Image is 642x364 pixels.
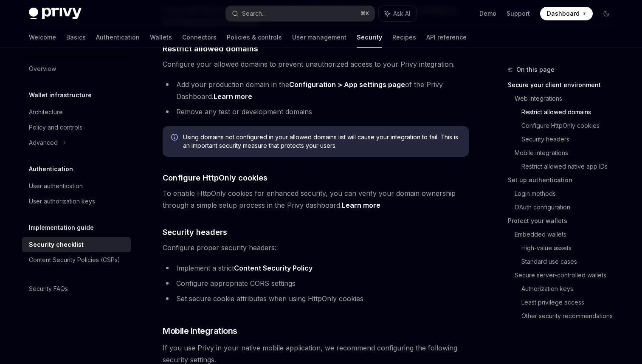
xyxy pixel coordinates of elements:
a: User management [292,27,346,48]
h5: Authentication [29,164,73,174]
div: Security checklist [29,240,84,250]
span: On this page [516,65,555,75]
li: Remove any test or development domains [163,106,469,118]
span: Configure your allowed domains to prevent unauthorized access to your Privy integration. [163,58,469,70]
div: Architecture [29,107,63,117]
a: Overview [22,61,131,76]
a: Web integrations [515,92,620,105]
a: Restrict allowed native app IDs [521,160,620,173]
span: Dashboard [547,9,580,18]
a: High-value assets [521,241,620,255]
svg: Info [171,134,180,142]
button: Toggle dark mode [600,7,613,20]
span: Ask AI [393,9,410,18]
a: Security [357,27,382,48]
a: Recipes [392,27,416,48]
a: OAuth configuration [515,200,620,214]
div: Policy and controls [29,122,82,133]
a: Connectors [182,27,217,48]
a: Dashboard [540,7,593,20]
li: Configure appropriate CORS settings [163,277,469,289]
a: Restrict allowed domains [521,105,620,119]
div: Security FAQs [29,284,68,294]
div: Content Security Policies (CSPs) [29,255,120,265]
h5: Wallet infrastructure [29,90,92,100]
li: Add your production domain in the of the Privy Dashboard. [163,79,469,102]
a: Learn more [214,92,252,101]
a: Policies & controls [227,27,282,48]
a: Secure your client environment [508,78,620,92]
a: Authorization keys [521,282,620,296]
a: Other security recommendations [521,309,620,323]
span: Restrict allowed domains [163,43,258,54]
li: Implement a strict [163,262,469,274]
a: Policy and controls [22,120,131,135]
a: Wallets [150,27,172,48]
a: Demo [479,9,496,18]
a: Mobile integrations [515,146,620,160]
span: Using domains not configured in your allowed domains list will cause your integration to fail. Th... [183,133,460,150]
span: ⌘ K [360,10,369,17]
a: Security FAQs [22,281,131,296]
a: Set up authentication [508,173,620,187]
a: Support [507,9,530,18]
a: Basics [66,27,86,48]
a: Architecture [22,104,131,120]
span: Mobile integrations [163,325,237,337]
button: Ask AI [379,6,416,21]
div: Advanced [29,138,58,148]
a: Login methods [515,187,620,200]
a: Secure server-controlled wallets [515,268,620,282]
a: Protect your wallets [508,214,620,228]
a: Security headers [521,133,620,146]
a: Content Security Policies (CSPs) [22,252,131,268]
div: Search... [242,8,266,19]
img: dark logo [29,8,82,20]
span: Configure HttpOnly cookies [163,172,267,183]
a: Embedded wallets [515,228,620,241]
a: Content Security Policy [234,264,313,273]
a: Configuration > App settings page [289,80,405,89]
a: Welcome [29,27,56,48]
h5: Implementation guide [29,223,94,233]
a: Configure HttpOnly cookies [521,119,620,133]
div: Overview [29,64,56,74]
a: Authentication [96,27,140,48]
li: Set secure cookie attributes when using HttpOnly cookies [163,293,469,305]
div: User authentication [29,181,83,191]
a: Learn more [342,201,380,210]
span: To enable HttpOnly cookies for enhanced security, you can verify your domain ownership through a ... [163,187,469,211]
div: User authorization keys [29,196,95,206]
button: Search...⌘K [226,6,374,21]
a: User authentication [22,178,131,194]
a: Security checklist [22,237,131,252]
a: API reference [426,27,467,48]
a: Standard use cases [521,255,620,268]
span: Configure proper security headers: [163,242,469,254]
a: Least privilege access [521,296,620,309]
span: Security headers [163,226,227,238]
a: User authorization keys [22,194,131,209]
